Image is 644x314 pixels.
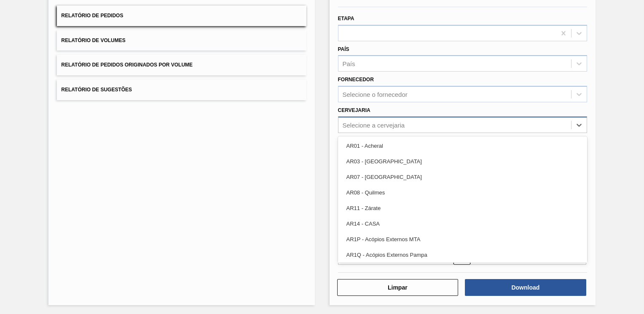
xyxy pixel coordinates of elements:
label: Fornecedor [338,77,374,82]
div: AR1Q - Acópios Externos Pampa [338,247,587,263]
div: País [343,60,355,67]
div: Selecione a cervejaria [343,121,405,128]
label: Etapa [338,16,354,21]
div: AR07 - [GEOGRAPHIC_DATA] [338,169,587,185]
button: Relatório de Volumes [57,30,306,51]
label: Cervejaria [338,107,370,113]
span: Relatório de Sugestões [61,87,132,93]
div: AR14 - CASA [338,216,587,232]
span: Relatório de Pedidos [61,13,123,19]
label: País [338,46,349,52]
div: AR08 - Quilmes [338,185,587,200]
div: Selecione o fornecedor [343,91,408,98]
button: Download [465,279,586,296]
div: AR1P - Acópios Externos MTA [338,232,587,247]
div: AR11 - Zárate [338,200,587,216]
div: AR01 - Acheral [338,138,587,154]
button: Relatório de Pedidos Originados por Volume [57,55,306,75]
span: Relatório de Pedidos Originados por Volume [61,62,193,68]
span: Relatório de Volumes [61,37,125,43]
button: Relatório de Pedidos [57,5,306,26]
div: AR03 - [GEOGRAPHIC_DATA] [338,154,587,169]
button: Relatório de Sugestões [57,80,306,100]
button: Limpar [337,279,459,296]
